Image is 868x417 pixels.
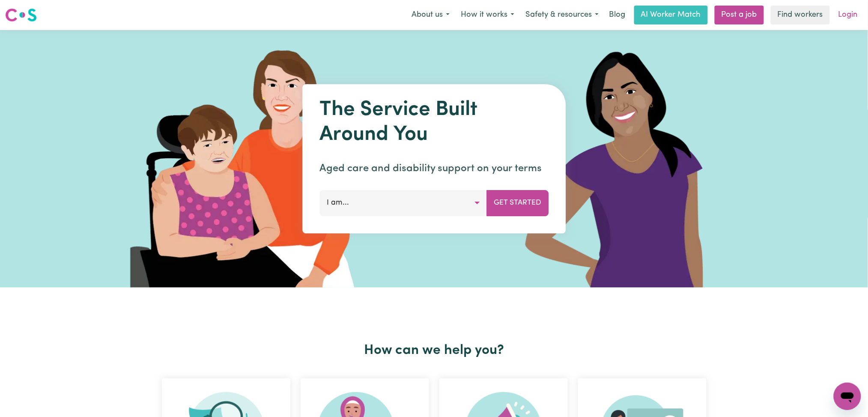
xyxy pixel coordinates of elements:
a: Find workers [771,6,830,24]
a: Post a job [715,6,764,24]
button: Safety & resources [520,6,604,24]
a: Login [833,6,863,24]
iframe: Button to launch messaging window [834,383,861,410]
img: Careseekers logo [5,7,37,23]
h1: The Service Built Around You [319,98,549,147]
h2: How can we help you? [157,342,712,359]
p: Aged care and disability support on your terms [319,161,549,176]
button: About us [406,6,455,24]
a: Blog [604,6,631,24]
button: How it works [455,6,520,24]
button: Get Started [486,190,549,216]
a: AI Worker Match [634,6,708,24]
button: I am... [319,190,487,216]
a: Careseekers logo [5,5,37,25]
